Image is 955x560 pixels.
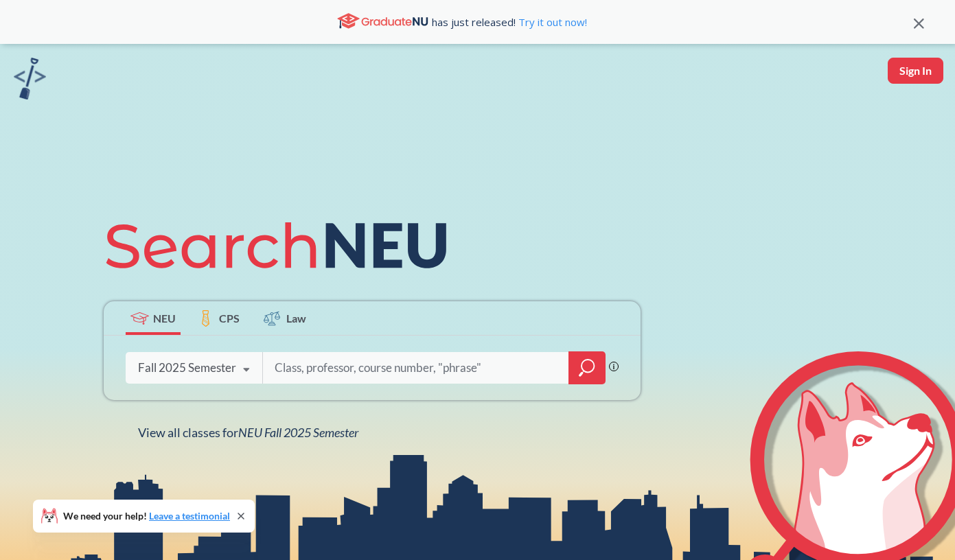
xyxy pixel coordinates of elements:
a: sandbox logo [14,58,46,104]
svg: magnifying glass [579,358,595,377]
div: Fall 2025 Semester [138,360,236,375]
span: CPS [219,310,240,326]
span: Law [286,310,306,326]
span: NEU Fall 2025 Semester [238,425,358,440]
a: Try it out now! [516,15,587,29]
span: NEU [153,310,176,326]
div: magnifying glass [568,351,606,384]
span: has just released! [432,14,587,30]
input: Class, professor, course number, "phrase" [273,353,559,382]
img: sandbox logo [14,58,46,100]
button: Sign In [888,58,943,84]
a: Leave a testimonial [149,510,230,522]
span: We need your help! [63,511,230,521]
span: View all classes for [138,425,358,440]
